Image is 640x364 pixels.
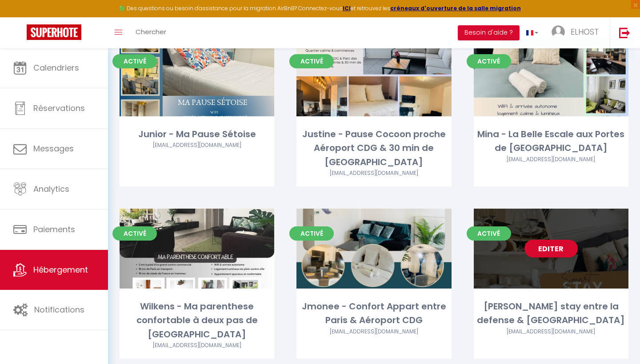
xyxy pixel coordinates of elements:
[289,226,334,241] span: Activé
[33,183,69,194] span: Analytics
[458,25,520,40] button: Besoin d'aide ?
[467,54,511,68] span: Activé
[33,143,74,154] span: Messages
[112,54,157,68] span: Activé
[120,300,274,341] div: Wilkens - Ma parenthese confortable à deux pas de [GEOGRAPHIC_DATA]
[524,240,578,257] a: Editer
[474,127,628,155] div: Mina - La Belle Escale aux Portes de [GEOGRAPHIC_DATA]
[120,141,274,150] div: Airbnb
[120,341,274,350] div: Airbnb
[289,54,334,68] span: Activé
[524,44,625,52] div: L'appartement a été mis à jour
[474,300,628,328] div: [PERSON_NAME] stay entre la defense & [GEOGRAPHIC_DATA]
[474,328,628,336] div: Airbnb
[7,4,34,30] button: Ouvrir le widget de chat LiveChat
[552,25,565,39] img: ...
[129,17,173,48] a: Chercher
[545,17,610,48] a: ... ELHOST
[474,155,628,164] div: Airbnb
[619,27,630,38] img: logout
[343,4,351,12] a: ICI
[112,226,157,241] span: Activé
[27,24,81,40] img: Super Booking
[33,103,85,114] span: Réservations
[296,300,451,328] div: Jmonee - Confort Appart entre Paris & Aéroport CDG
[136,27,166,36] span: Chercher
[296,127,451,169] div: Justine - Pause Cocoon proche Aéroport CDG & 30 min de [GEOGRAPHIC_DATA]
[120,127,274,141] div: Junior - Ma Pause Sétoise
[33,264,88,275] span: Hébergement
[467,226,511,241] span: Activé
[296,169,451,178] div: Airbnb
[33,224,75,235] span: Paiements
[571,26,599,37] span: ELHOST
[390,4,521,12] a: créneaux d'ouverture de la salle migration
[33,62,79,73] span: Calendriers
[296,328,451,336] div: Airbnb
[34,304,84,315] span: Notifications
